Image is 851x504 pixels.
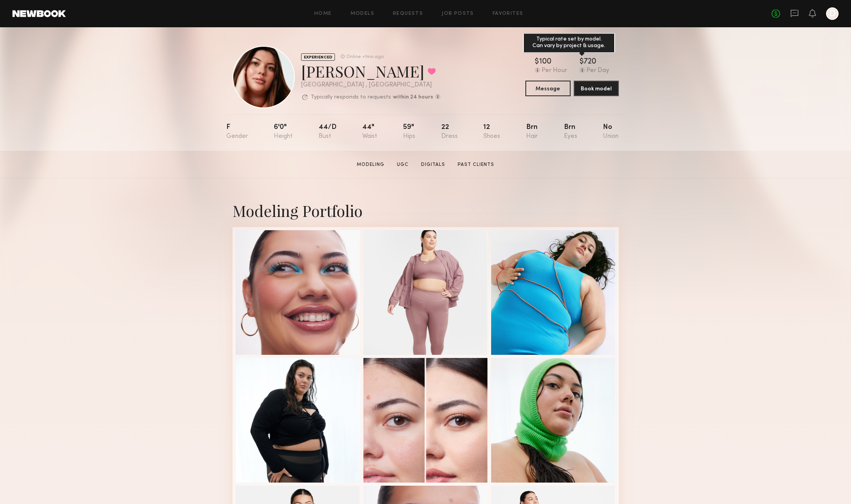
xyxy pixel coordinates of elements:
div: 720 [584,58,596,66]
div: Brn [564,124,577,140]
div: 44" [362,124,377,140]
div: 6'0" [274,124,292,140]
div: [PERSON_NAME] [301,61,440,81]
button: Book model [574,81,619,96]
div: Modeling Portfolio [233,200,619,221]
div: Per Hour [542,67,567,74]
a: Requests [393,11,423,16]
a: Modeling [354,161,388,168]
a: UGC [394,161,412,168]
div: No [603,124,618,140]
a: Job Posts [442,11,474,16]
div: Brn [526,124,538,140]
div: Typical rate set by model. Can vary by project & usage. [523,33,615,53]
a: D [826,7,839,20]
div: [GEOGRAPHIC_DATA] , [GEOGRAPHIC_DATA] [301,82,440,88]
div: 12 [483,124,500,140]
div: 59" [403,124,415,140]
div: Per Day [587,67,609,74]
button: Message [525,81,571,96]
div: F [226,124,248,140]
div: Online +1mo ago [346,55,384,60]
a: Digitals [418,161,448,168]
a: Models [351,11,374,16]
a: Favorites [493,11,523,16]
div: 22 [441,124,458,140]
a: Past Clients [455,161,497,168]
div: $ [535,58,539,66]
div: $ [580,58,584,66]
b: within 24 hours [393,95,433,100]
a: Home [314,11,332,16]
div: 44/d [319,124,337,140]
p: Typically responds to requests [311,95,391,100]
div: EXPERIENCED [301,53,335,61]
div: 100 [539,58,551,66]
